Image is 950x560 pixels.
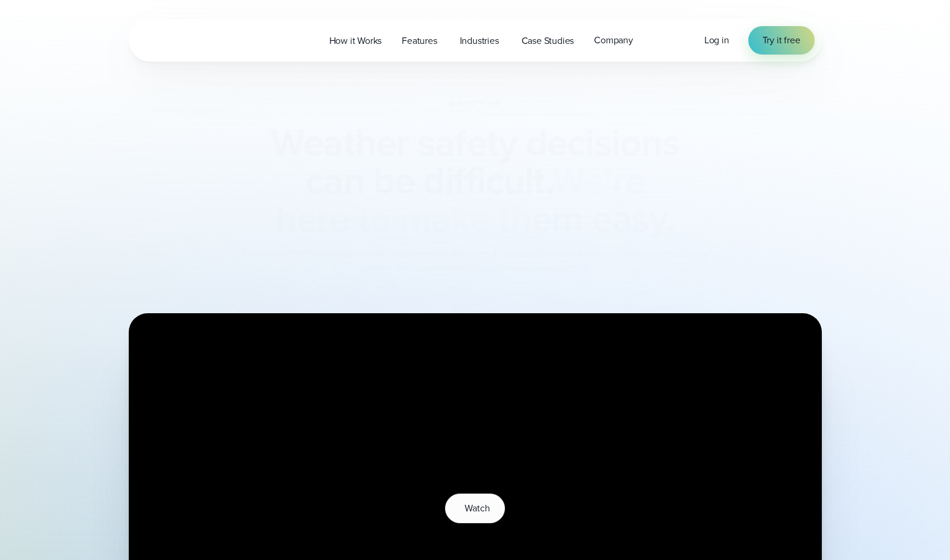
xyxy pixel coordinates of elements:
[460,34,499,48] span: Industries
[748,26,815,55] a: Try it free
[465,501,490,516] span: Watch
[762,33,800,47] span: Try it free
[445,494,504,523] button: Watch
[704,33,729,47] span: Log in
[704,33,729,47] a: Log in
[522,34,574,48] span: Case Studies
[402,34,437,48] span: Features
[329,34,382,48] span: How it Works
[511,28,584,53] a: Case Studies
[319,28,392,53] a: How it Works
[594,33,633,47] span: Company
